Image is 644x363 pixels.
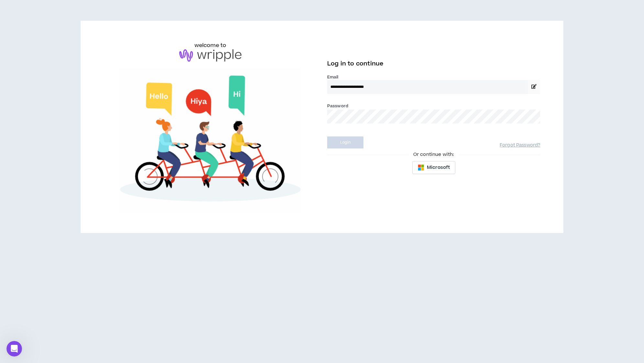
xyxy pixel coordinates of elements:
[500,142,540,148] a: Forgot Password?
[6,341,22,357] iframe: Intercom live chat
[179,49,241,62] img: logo-brand.png
[327,74,540,80] label: Email
[194,41,227,49] h6: welcome to
[409,151,459,158] span: Or continue with:
[104,68,317,212] img: Welcome to Wripple
[427,164,450,171] span: Microsoft
[327,60,383,68] span: Log in to continue
[327,136,363,148] button: Login
[412,161,455,174] button: Microsoft
[327,103,348,109] label: Password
